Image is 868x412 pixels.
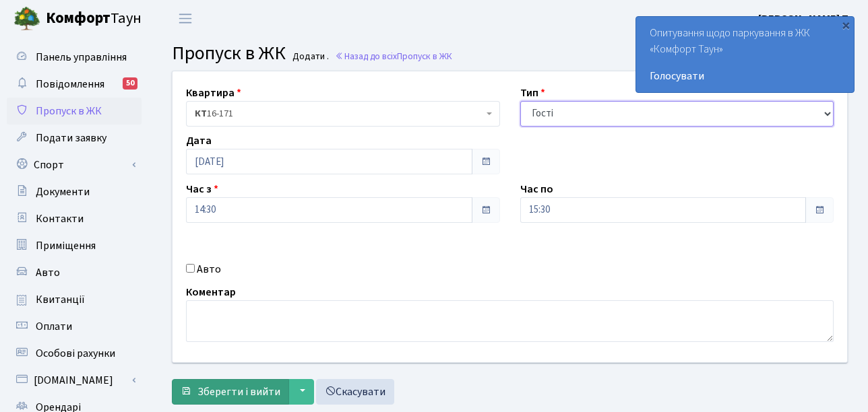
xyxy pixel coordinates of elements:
[7,71,142,98] a: Повідомлення50
[7,286,142,313] a: Квитанції
[758,11,852,27] a: [PERSON_NAME] П.
[36,104,102,118] span: Пропуск в ЖК
[186,133,212,149] label: Дата
[186,101,500,127] span: <b>КТ</b>&nbsp;&nbsp;&nbsp;&nbsp;16-171
[7,259,142,286] a: Авто
[650,68,840,84] a: Голосувати
[46,7,111,29] b: Комфорт
[36,238,96,253] span: Приміщення
[7,178,142,205] a: Документи
[7,44,142,71] a: Панель управління
[335,50,452,63] a: Назад до всіхПропуск в ЖК
[290,51,329,63] small: Додати .
[397,50,452,63] span: Пропуск в ЖК
[839,18,852,32] div: ×
[36,211,84,226] span: Контакти
[7,313,142,340] a: Оплати
[7,151,142,178] a: Спорт
[520,181,553,197] label: Час по
[195,107,483,121] span: <b>КТ</b>&nbsp;&nbsp;&nbsp;&nbsp;16-171
[46,7,142,30] span: Таун
[123,77,137,90] div: 50
[36,292,85,307] span: Квитанції
[36,50,127,65] span: Панель управління
[172,40,286,67] span: Пропуск в ЖК
[172,379,289,405] button: Зберегти і вийти
[197,261,221,277] label: Авто
[186,181,218,197] label: Час з
[13,5,40,32] img: logo.png
[7,232,142,259] a: Приміщення
[186,85,241,101] label: Квартира
[36,184,90,199] span: Документи
[636,17,854,92] div: Опитування щодо паркування в ЖК «Комфорт Таун»
[197,384,280,399] span: Зберегти і вийти
[520,85,545,101] label: Тип
[168,7,202,30] button: Переключити навігацію
[36,319,72,334] span: Оплати
[316,379,394,405] a: Скасувати
[7,125,142,151] a: Подати заявку
[758,11,852,26] b: [PERSON_NAME] П.
[36,77,104,92] span: Повідомлення
[36,131,106,145] span: Подати заявку
[36,346,115,361] span: Особові рахунки
[7,98,142,125] a: Пропуск в ЖК
[7,205,142,232] a: Контакти
[186,284,236,300] label: Коментар
[7,340,142,367] a: Особові рахунки
[7,367,142,394] a: [DOMAIN_NAME]
[36,265,60,280] span: Авто
[195,107,207,121] b: КТ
